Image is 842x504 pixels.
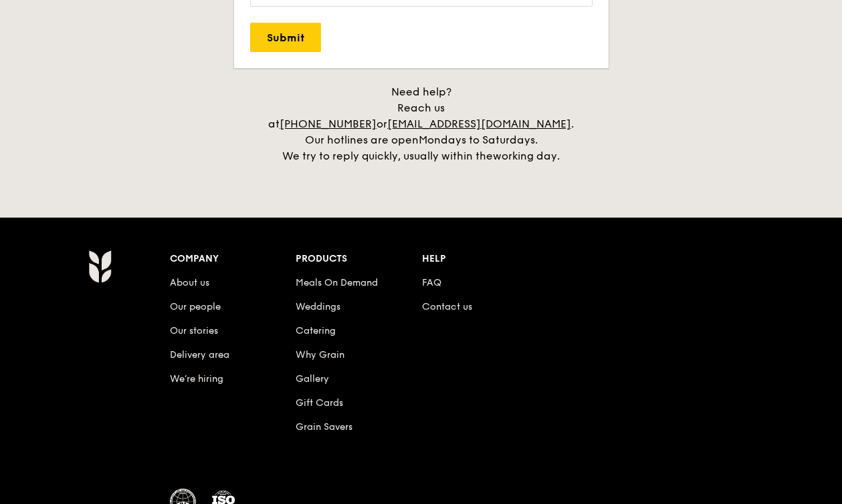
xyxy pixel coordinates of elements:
span: Mondays to Saturdays. [419,134,538,146]
a: Catering [296,325,336,336]
a: Delivery area [170,349,229,360]
a: Why Grain [296,349,344,360]
a: Gift Cards [296,397,343,409]
a: Our people [170,301,221,312]
a: [PHONE_NUMBER] [280,117,377,130]
a: About us [170,277,209,288]
a: Meals On Demand [296,277,378,288]
div: Products [296,250,422,268]
input: Submit [250,23,321,52]
div: Help [422,250,548,268]
a: We’re hiring [170,373,223,385]
a: Our stories [170,325,218,336]
a: [EMAIL_ADDRESS][DOMAIN_NAME] [387,117,571,130]
div: Company [170,250,296,268]
img: AYc88T3wAAAABJRU5ErkJggg== [88,250,112,283]
span: working day. [493,150,560,162]
a: Grain Savers [296,421,352,433]
div: Need help? Reach us at or . Our hotlines are open We try to reply quickly, usually within the [254,84,589,164]
a: Weddings [296,301,340,312]
a: Gallery [296,373,329,385]
a: FAQ [422,277,441,288]
a: Contact us [422,301,472,312]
